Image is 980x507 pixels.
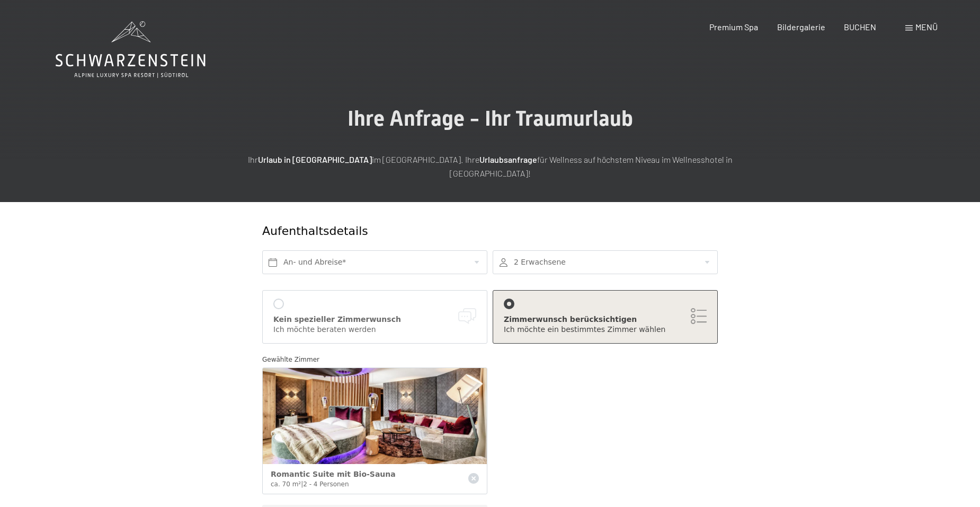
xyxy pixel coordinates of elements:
span: Ihre Anfrage - Ihr Traumurlaub [348,106,633,131]
span: ca. 70 m² [271,480,301,488]
a: Premium Spa [709,22,758,32]
span: | [301,480,303,488]
span: Menü [915,22,938,32]
div: Zimmerwunsch berücksichtigen [504,314,707,325]
div: Gewählte Zimmer [262,354,718,365]
span: 2 - 4 Personen [303,480,349,488]
a: Bildergalerie [777,22,825,32]
strong: Urlaub in [GEOGRAPHIC_DATA] [258,154,372,164]
p: Ihr im [GEOGRAPHIC_DATA]. Ihre für Wellness auf höchstem Niveau im Wellnesshotel in [GEOGRAPHIC_D... [225,153,755,180]
img: Romantic Suite mit Bio-Sauna [263,368,487,464]
div: Aufenthaltsdetails [262,223,641,240]
div: Ich möchte beraten werden [273,325,476,335]
div: Kein spezieller Zimmerwunsch [273,314,476,325]
a: BUCHEN [844,22,876,32]
div: Ich möchte ein bestimmtes Zimmer wählen [504,325,707,335]
span: Romantic Suite mit Bio-Sauna [271,470,396,478]
strong: Urlaubsanfrage [479,154,537,164]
